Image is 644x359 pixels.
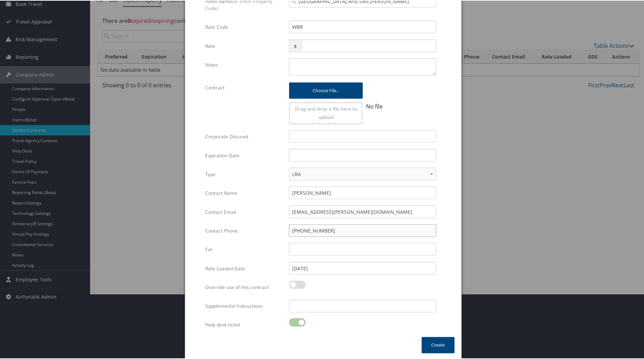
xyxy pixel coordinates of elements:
span: Drag and drop a file here to upload [295,105,357,120]
label: Contact Email [205,205,284,218]
label: Rate Loaded Date [205,261,284,274]
label: Rate Code [205,20,284,33]
label: Supplemental Instructions [205,299,284,312]
span: $ [289,39,301,52]
label: Override use of this contract [205,280,284,293]
label: Contract [205,80,284,94]
label: Expiration Date [205,148,284,161]
label: Type [205,167,284,180]
label: Notes [205,58,284,71]
label: Contact Name [205,186,284,199]
input: (___) ___-____ [289,224,436,236]
label: Help desk ticket [205,318,284,331]
label: Rate [205,39,284,52]
label: Ext [205,242,284,255]
button: Create [422,336,455,353]
label: Corporate Discount [205,129,284,142]
span: No file [366,102,383,110]
label: Contact Phone [205,224,284,237]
